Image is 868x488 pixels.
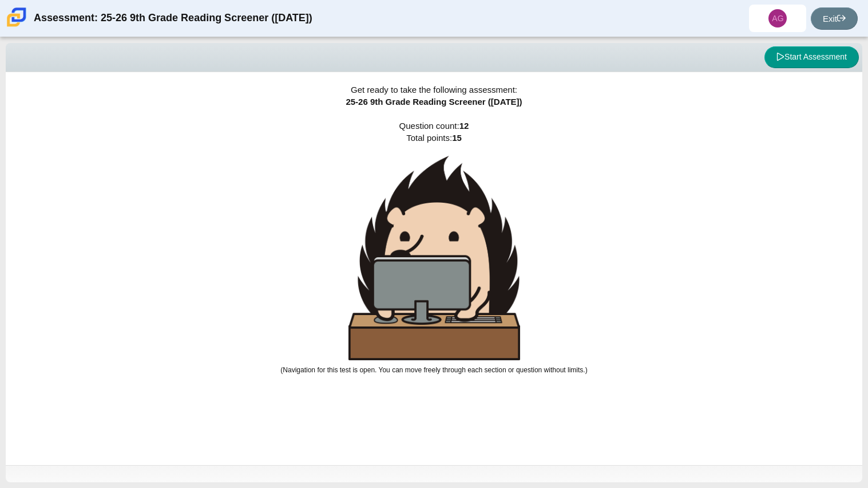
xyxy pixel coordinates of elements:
button: Start Assessment [764,46,859,68]
small: (Navigation for this test is open. You can move freely through each section or question without l... [280,366,587,374]
a: Carmen School of Science & Technology [5,21,29,31]
span: AG [772,14,783,22]
span: 25-26 9th Grade Reading Screener ([DATE]) [346,97,522,107]
img: hedgehog-behind-computer-large.png [348,156,520,360]
span: Get ready to take the following assessment: [351,85,517,95]
b: 15 [452,133,462,143]
img: Carmen School of Science & Technology [5,5,29,29]
a: Exit [811,7,858,30]
span: Question count: Total points: [280,121,587,374]
b: 12 [459,121,469,131]
div: Assessment: 25-26 9th Grade Reading Screener ([DATE]) [34,5,312,32]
